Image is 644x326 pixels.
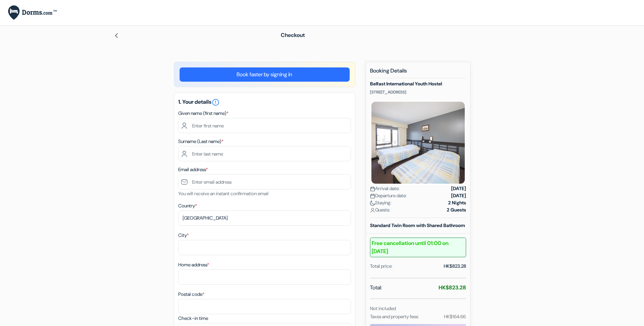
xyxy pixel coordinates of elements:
h5: 1. Your details [178,98,351,106]
label: Home address [178,261,209,268]
strong: [DATE] [451,192,466,199]
label: Country [178,202,197,209]
i: error_outline [211,98,220,106]
small: HK$164.66 [444,313,466,320]
label: Email address [178,166,208,173]
b: Standard Twin Room with Shared Bathroom [370,222,465,228]
div: Total price: [370,263,392,270]
label: Surname (Last name) [178,138,223,145]
img: calendar.svg [370,186,375,191]
img: calendar.svg [370,193,375,199]
span: Staying: [370,199,391,206]
strong: 2 Nights [448,199,466,206]
a: error_outline [211,98,220,105]
div: HK$823.28 [444,263,466,270]
small: You will receive an instant confirmation email [178,190,269,197]
strong: HK$823.28 [439,284,466,291]
img: left_arrow.svg [114,33,119,38]
label: Given name (first name) [178,110,228,117]
img: user_icon.svg [370,208,375,213]
span: Arrival date: [370,185,400,192]
input: Enter email address [178,174,351,189]
span: Total: [370,284,382,292]
input: Enter last name [178,146,351,161]
label: City [178,232,189,239]
label: Postal code [178,291,204,298]
strong: 2 Guests [447,206,466,213]
label: Check-in time [178,315,208,322]
span: Guests: [370,206,390,213]
input: Enter first name [178,118,351,133]
small: Taxes and property fees: [370,313,419,320]
b: Free cancellation until 01:00 on [DATE] [370,238,466,257]
span: Departure date: [370,192,407,199]
a: Book faster by signing in [180,67,350,82]
img: Dorms.com [8,5,57,20]
h5: Booking Details [370,67,466,78]
small: Not included [370,305,396,311]
h5: Belfast International Youth Hostel [370,81,466,87]
strong: [DATE] [451,185,466,192]
p: [STREET_ADDRESS] [370,89,466,95]
img: moon.svg [370,201,375,206]
span: Checkout [281,32,305,39]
